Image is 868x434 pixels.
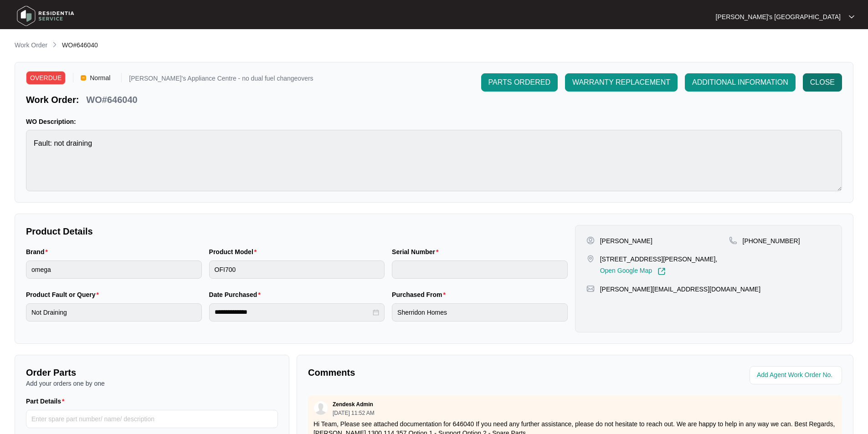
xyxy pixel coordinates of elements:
[849,15,854,19] img: dropdown arrow
[600,267,666,276] a: Open Google Map
[26,290,103,299] label: Product Fault or Query
[209,247,261,256] label: Product Model
[392,303,568,322] input: Purchased From
[392,290,449,299] label: Purchased From
[333,401,373,408] p: Zendesk Admin
[26,379,278,388] p: Add your orders one by one
[15,41,47,50] p: Work Order
[14,2,77,30] img: residentia service logo
[743,236,800,245] p: [PHONE_NUMBER]
[757,370,837,381] input: Add Agent Work Order No.
[586,236,595,245] img: user-pin
[26,117,842,126] p: WO Description:
[26,410,278,428] input: Part Details
[565,73,678,92] button: WARRANTY REPLACEMENT
[716,12,841,21] p: [PERSON_NAME]'s [GEOGRAPHIC_DATA]
[685,73,796,92] button: ADDITIONAL INFORMATION
[572,77,670,88] span: WARRANTY REPLACEMENT
[51,41,58,48] img: chevron-right
[26,225,568,238] p: Product Details
[13,41,49,51] a: Work Order
[26,397,68,406] label: Part Details
[333,410,375,416] p: [DATE] 11:52 AM
[26,303,202,322] input: Product Fault or Query
[26,71,66,85] span: OVERDUE
[392,260,568,279] input: Serial Number
[26,93,79,106] p: Work Order:
[86,93,137,106] p: WO#646040
[308,366,569,379] p: Comments
[129,75,313,85] p: [PERSON_NAME]'s Appliance Centre - no dual fuel changeovers
[481,73,558,92] button: PARTS ORDERED
[600,255,718,264] p: [STREET_ADDRESS][PERSON_NAME],
[86,71,114,85] span: Normal
[657,267,666,276] img: Link-External
[488,77,550,88] span: PARTS ORDERED
[600,236,652,245] p: [PERSON_NAME]
[729,236,737,245] img: map-pin
[803,73,842,92] button: CLOSE
[26,130,842,191] textarea: Fault: not draining
[810,77,835,88] span: CLOSE
[209,260,385,279] input: Product Model
[314,401,328,415] img: user.svg
[586,255,595,263] img: map-pin
[586,285,595,293] img: map-pin
[392,247,442,256] label: Serial Number
[215,307,371,317] input: Date Purchased
[26,366,278,379] p: Order Parts
[26,260,202,279] input: Brand
[81,75,86,81] img: Vercel Logo
[26,247,51,256] label: Brand
[209,290,264,299] label: Date Purchased
[692,77,788,88] span: ADDITIONAL INFORMATION
[600,285,760,294] p: [PERSON_NAME][EMAIL_ADDRESS][DOMAIN_NAME]
[62,41,98,49] span: WO#646040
